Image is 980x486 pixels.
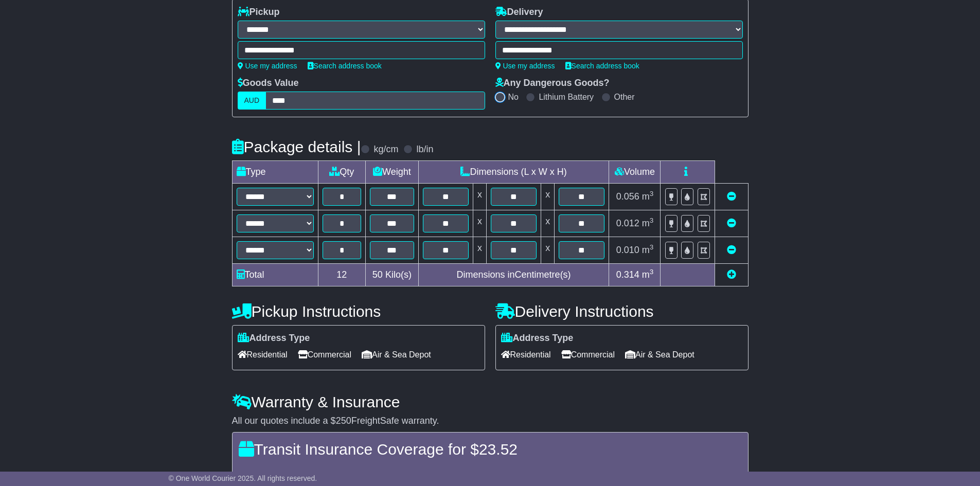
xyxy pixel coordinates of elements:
[625,347,694,363] span: Air & Sea Depot
[501,347,551,363] span: Residential
[727,245,736,255] a: Remove this item
[232,303,485,320] h4: Pickup Instructions
[609,161,661,184] td: Volume
[616,218,639,228] span: 0.012
[308,62,382,70] a: Search address book
[561,347,615,363] span: Commercial
[473,210,486,237] td: x
[318,161,366,184] td: Qty
[501,333,574,344] label: Address Type
[232,393,749,410] h4: Warranty & Insurance
[650,268,654,276] sup: 3
[238,62,297,70] a: Use my address
[495,62,555,70] a: Use my address
[541,184,555,210] td: x
[238,333,310,344] label: Address Type
[650,217,654,224] sup: 3
[238,78,299,89] label: Goods Value
[232,264,318,286] td: Total
[366,161,419,184] td: Weight
[495,78,610,89] label: Any Dangerous Goods?
[169,474,317,482] span: © One World Courier 2025. All rights reserved.
[318,264,366,286] td: 12
[495,303,749,320] h4: Delivery Instructions
[373,144,398,155] label: kg/cm
[238,347,288,363] span: Residential
[239,441,742,458] h4: Transit Insurance Coverage for $
[238,92,266,110] label: AUD
[418,264,609,286] td: Dimensions in Centimetre(s)
[727,269,736,280] a: Add new item
[508,92,519,102] label: No
[479,441,518,458] span: 23.52
[541,210,555,237] td: x
[416,144,433,155] label: lb/in
[642,191,654,202] span: m
[616,269,639,280] span: 0.314
[642,269,654,280] span: m
[366,264,419,286] td: Kilo(s)
[565,62,639,70] a: Search address book
[232,161,318,184] td: Type
[727,218,736,228] a: Remove this item
[232,416,749,427] div: All our quotes include a $ FreightSafe warranty.
[418,161,609,184] td: Dimensions (L x W x H)
[614,92,635,102] label: Other
[336,416,351,426] span: 250
[616,245,639,255] span: 0.010
[473,184,486,210] td: x
[539,92,594,102] label: Lithium Battery
[642,245,654,255] span: m
[650,243,654,251] sup: 3
[642,218,654,228] span: m
[232,138,361,155] h4: Package details |
[616,191,639,202] span: 0.056
[541,237,555,264] td: x
[473,237,486,264] td: x
[650,190,654,197] sup: 3
[238,7,280,18] label: Pickup
[362,347,431,363] span: Air & Sea Depot
[727,191,736,202] a: Remove this item
[372,269,383,280] span: 50
[298,347,351,363] span: Commercial
[495,7,543,18] label: Delivery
